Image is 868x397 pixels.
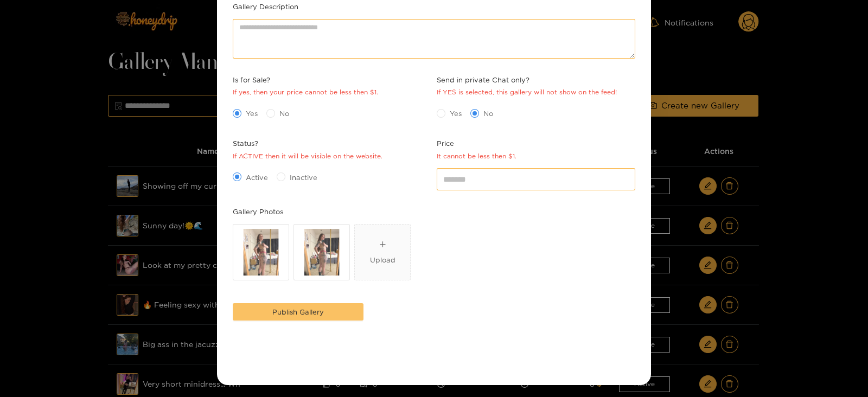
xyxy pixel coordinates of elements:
[379,241,386,248] span: plus
[233,87,378,98] div: If yes, then your price cannot be less then $1.
[233,206,283,217] label: Gallery Photos
[285,172,322,183] span: Inactive
[233,19,635,59] textarea: Gallery Description
[437,138,516,149] span: Price
[241,172,272,183] span: Active
[437,74,617,85] span: Send in private Chat only?
[437,87,617,98] div: If YES is selected, this gallery will not show on the feed!
[241,108,262,119] span: Yes
[370,254,395,265] div: Upload
[445,108,466,119] span: Yes
[233,151,382,162] div: If ACTIVE then it will be visible on the website.
[479,108,497,119] span: No
[275,108,293,119] span: No
[233,1,298,12] label: Gallery Description
[233,138,382,149] span: Status?
[233,74,378,85] span: Is for Sale?
[437,151,516,162] div: It cannot be less then $1.
[355,225,410,280] span: plusUpload
[233,303,363,321] button: Publish Gallery
[272,306,324,317] span: Publish Gallery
